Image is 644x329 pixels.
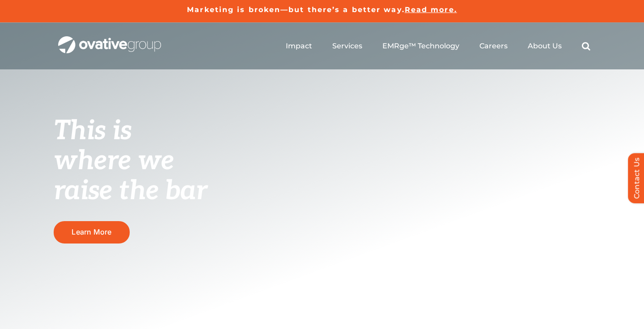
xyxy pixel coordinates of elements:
[528,42,562,51] a: About Us
[405,5,457,14] a: Read more.
[54,221,130,243] a: Learn More
[72,228,111,236] span: Learn More
[286,42,312,51] a: Impact
[54,145,207,207] span: where we raise the bar
[286,32,590,60] nav: Menu
[332,42,362,51] a: Services
[187,5,405,14] a: Marketing is broken—but there’s a better way.
[58,35,161,44] a: OG_Full_horizontal_WHT
[54,115,131,147] span: This is
[382,42,459,51] a: EMRge™ Technology
[479,42,508,51] a: Careers
[582,42,590,51] a: Search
